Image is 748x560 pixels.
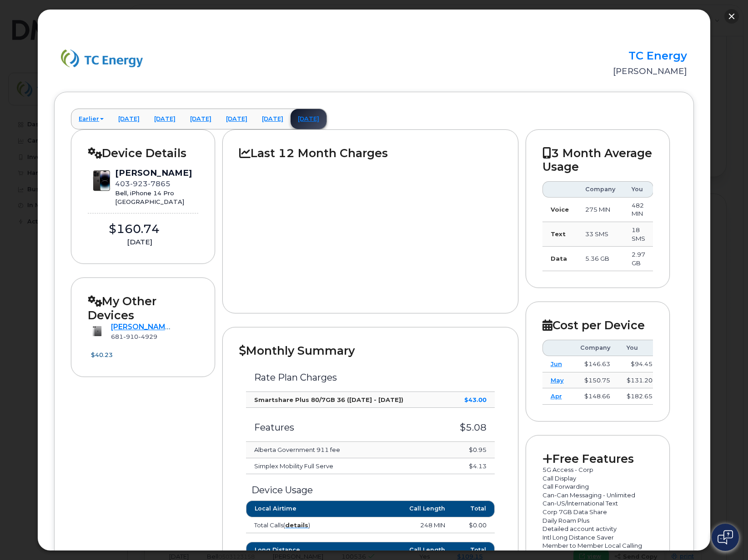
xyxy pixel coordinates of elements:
[551,255,567,262] strong: Data
[464,396,487,403] strong: $43.00
[283,521,310,529] span: ( )
[542,533,653,542] p: Intl Long Distance Saver
[453,517,495,534] td: $0.00
[551,360,562,367] a: Jun
[350,501,453,517] th: Call Length
[542,466,653,474] p: 5G Access - Corp
[551,377,564,384] a: May
[542,516,653,525] p: Daily Roam Plus
[246,517,350,534] td: Total Calls
[542,452,653,466] h2: Free Features
[542,491,653,500] p: Can-Can Messaging - Unlimited
[618,340,661,356] th: You
[618,356,661,372] td: $94.45
[254,372,486,382] h3: Rate Plan Charges
[542,508,653,516] p: Corp 7GB Data Share
[542,525,653,533] p: Detailed account activity
[542,550,653,559] p: Message Centre
[246,542,350,558] th: Long Distance
[285,521,308,529] a: details
[618,372,661,389] td: $131.20
[246,458,443,475] td: Simplex Mobility Full Serve
[88,294,198,322] h2: My Other Devices
[618,388,661,405] td: $182.65
[542,482,653,491] p: Call Forwarding
[453,542,495,558] th: Total
[88,237,191,247] div: [DATE]
[350,517,453,534] td: 248 MIN
[111,322,172,331] a: [PERSON_NAME]
[542,541,653,550] p: Member to Member Local Calling
[572,372,618,389] td: $150.75
[254,396,403,403] strong: Smartshare Plus 80/7GB 36 ([DATE] - [DATE])
[239,344,501,357] h2: Monthly Summary
[718,530,733,545] img: Open chat
[577,222,623,247] td: 33 SMS
[246,501,350,517] th: Local Airtime
[542,499,653,508] p: Can-US/International Text
[623,247,653,271] td: 2.97 GB
[572,388,618,405] td: $148.66
[246,485,494,495] h3: Device Usage
[350,542,453,558] th: Call Length
[443,442,495,458] td: $0.95
[623,222,653,247] td: 18 SMS
[542,474,653,483] p: Call Display
[542,318,653,332] h2: Cost per Device
[254,422,435,432] h3: Features
[453,501,495,517] th: Total
[572,340,618,356] th: Company
[551,392,562,400] a: Apr
[572,356,618,372] td: $146.63
[452,422,487,432] h3: $5.08
[246,442,443,458] td: Alberta Government 911 fee
[443,458,495,475] td: $4.13
[577,247,623,271] td: 5.36 GB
